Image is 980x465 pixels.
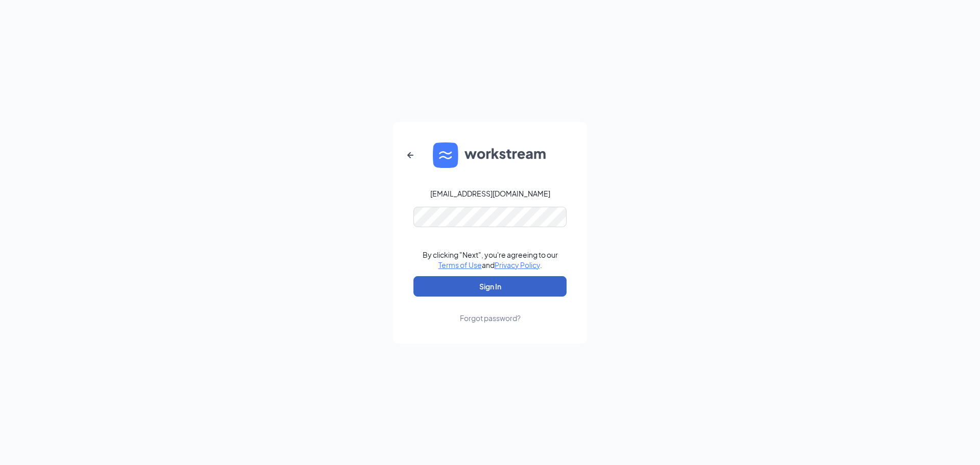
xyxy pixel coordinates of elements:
[423,250,558,270] div: By clicking "Next", you're agreeing to our and .
[495,260,540,270] a: Privacy Policy
[430,188,550,199] div: [EMAIL_ADDRESS][DOMAIN_NAME]
[438,260,482,270] a: Terms of Use
[460,313,521,323] div: Forgot password?
[404,149,416,161] svg: ArrowLeftNew
[460,297,521,323] a: Forgot password?
[398,143,423,167] button: ArrowLeftNew
[433,142,547,168] img: WS logo and Workstream text
[413,276,567,297] button: Sign In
